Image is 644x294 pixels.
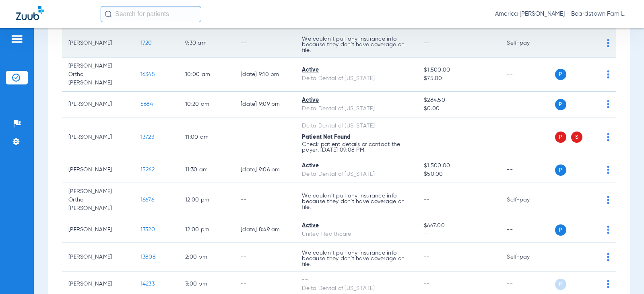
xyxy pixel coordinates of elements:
p: We couldn’t pull any insurance info because they don’t have coverage on file. [302,193,411,210]
span: America [PERSON_NAME] - Beardstown Family Dental [495,10,628,18]
span: 16676 [140,197,154,203]
td: 2:00 PM [179,243,234,271]
span: -- [424,40,430,46]
span: $667.00 [424,222,494,230]
span: -- [424,197,430,203]
span: P [555,279,566,290]
span: 13320 [140,227,155,232]
img: group-dot-blue.svg [607,133,609,141]
span: -- [424,230,494,238]
span: 14233 [140,281,155,287]
td: -- [234,117,295,157]
span: P [555,164,566,176]
td: -- [234,29,295,58]
td: [PERSON_NAME] Ortho [PERSON_NAME] [62,58,134,92]
span: Patient Not Found [302,134,351,140]
td: [DATE] 8:49 AM [234,217,295,243]
td: 11:30 AM [179,157,234,183]
div: Active [302,96,411,105]
td: -- [500,58,555,92]
td: [PERSON_NAME] Ortho [PERSON_NAME] [62,183,134,217]
p: We couldn’t pull any insurance info because they don’t have coverage on file. [302,250,411,267]
div: -- [302,276,411,284]
span: -- [424,254,430,260]
p: We couldn’t pull any insurance info because they don’t have coverage on file. [302,36,411,53]
td: -- [234,183,295,217]
td: Self-pay [500,29,555,58]
span: -- [424,281,430,287]
span: $1,500.00 [424,162,494,170]
td: Self-pay [500,183,555,217]
img: group-dot-blue.svg [607,39,609,47]
span: P [555,224,566,236]
img: Zuub Logo [16,6,44,20]
div: United Healthcare [302,230,411,238]
td: [PERSON_NAME] [62,29,134,58]
td: [PERSON_NAME] [62,157,134,183]
td: [PERSON_NAME] [62,243,134,271]
td: Self-pay [500,243,555,271]
td: [PERSON_NAME] [62,117,134,157]
td: 10:20 AM [179,92,234,117]
p: Check patient details or contact the payer. [DATE] 09:08 PM. [302,142,411,153]
td: -- [500,217,555,243]
span: 5684 [140,101,153,107]
span: $50.00 [424,170,494,179]
span: 15262 [140,167,155,173]
span: $0.00 [424,105,494,113]
img: Search Icon [105,10,112,18]
td: 10:00 AM [179,58,234,92]
td: [PERSON_NAME] [62,92,134,117]
div: Delta Dental of [US_STATE] [302,105,411,113]
span: P [555,99,566,110]
td: -- [500,92,555,117]
img: group-dot-blue.svg [607,70,609,78]
td: [DATE] 9:06 PM [234,157,295,183]
input: Search for patients [101,6,201,22]
img: group-dot-blue.svg [607,253,609,261]
span: 13808 [140,254,156,260]
img: group-dot-blue.svg [607,226,609,234]
span: $284.50 [424,96,494,105]
td: -- [234,243,295,271]
span: 13723 [140,134,154,140]
span: $1,500.00 [424,66,494,74]
img: group-dot-blue.svg [607,280,609,288]
div: Active [302,162,411,170]
span: 16345 [140,72,155,77]
span: -- [424,134,430,140]
img: group-dot-blue.svg [607,100,609,108]
td: -- [500,117,555,157]
div: Delta Dental of [US_STATE] [302,122,411,130]
span: 1720 [140,40,152,46]
td: [DATE] 9:10 PM [234,58,295,92]
img: group-dot-blue.svg [607,166,609,174]
img: group-dot-blue.svg [607,196,609,204]
div: Active [302,222,411,230]
td: -- [500,157,555,183]
td: 12:00 PM [179,183,234,217]
span: P [555,132,566,143]
td: 11:00 AM [179,117,234,157]
td: [PERSON_NAME] [62,217,134,243]
div: Delta Dental of [US_STATE] [302,74,411,83]
img: hamburger-icon [10,34,23,44]
td: 12:00 PM [179,217,234,243]
td: [DATE] 9:09 PM [234,92,295,117]
div: Active [302,66,411,74]
span: $75.00 [424,74,494,83]
td: 9:30 AM [179,29,234,58]
span: S [571,132,582,143]
span: P [555,69,566,80]
div: Delta Dental of [US_STATE] [302,170,411,179]
div: Delta Dental of [US_STATE] [302,284,411,293]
